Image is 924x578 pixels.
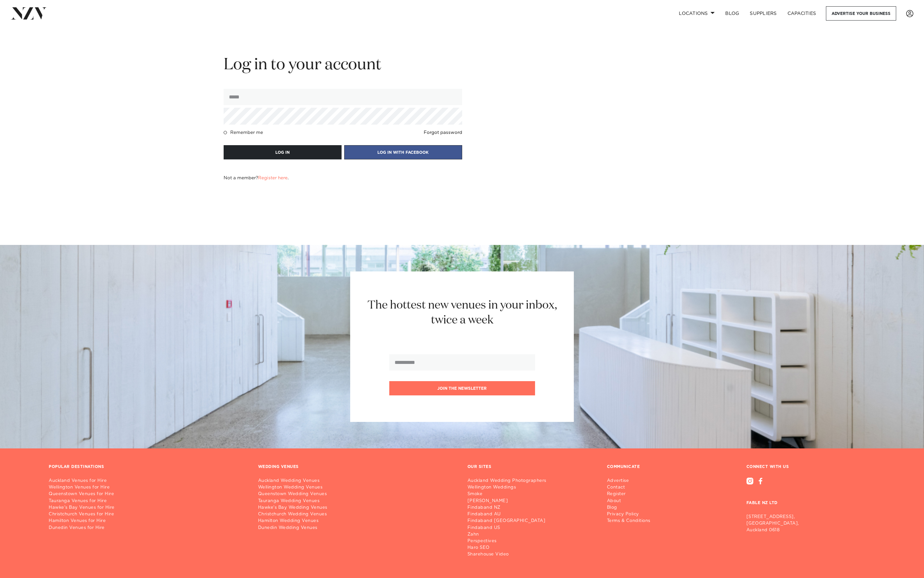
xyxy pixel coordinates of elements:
[607,518,656,524] a: Terms & Conditions
[467,478,552,484] a: Auckland Wedding Photographers
[782,6,822,21] a: Capacities
[607,484,656,491] a: Contact
[720,6,744,21] a: BLOG
[607,504,656,511] a: Blog
[467,504,552,511] a: Findaband NZ
[359,298,565,328] h2: The hottest new venues in your inbox, twice a week
[607,464,640,470] h3: COMMUNICATE
[258,504,457,511] a: Hawke's Bay Wedding Venues
[467,531,552,538] a: Zahn
[258,498,457,504] a: Tauranga Wedding Venues
[467,464,492,470] h3: OUR SITES
[424,130,462,135] a: Forgot password
[607,498,656,504] a: About
[746,485,875,511] h3: FABLE NZ LTD
[467,545,552,551] a: Haro SEO
[674,6,720,21] a: Locations
[11,7,47,19] img: nzv-logo.png
[224,145,342,159] button: LOG IN
[49,518,247,524] a: Hamilton Venues for Hire
[344,145,462,159] button: LOG IN WITH FACEBOOK
[744,6,782,21] a: SUPPLIERS
[467,498,552,504] a: [PERSON_NAME]
[607,511,656,518] a: Privacy Policy
[258,484,457,491] a: Wellington Wedding Venues
[467,538,552,545] a: Perspectives
[607,478,656,484] a: Advertise
[258,525,457,531] a: Dunedin Wedding Venues
[49,484,247,491] a: Wellington Venues for Hire
[49,498,247,504] a: Tauranga Venues for Hire
[49,525,247,531] a: Dunedin Venues for Hire
[49,491,247,497] a: Queenstown Venues for Hire
[224,55,462,76] h2: Log in to your account
[826,6,896,21] a: Advertise your business
[49,478,247,484] a: Auckland Venues for Hire
[607,491,656,497] a: Register
[467,525,552,531] a: Findaband US
[49,511,247,518] a: Christchurch Venues for Hire
[258,478,457,484] a: Auckland Wedding Venues
[467,551,552,558] a: Sharehouse Video
[467,484,552,491] a: Wellington Weddings
[344,149,462,155] a: LOG IN WITH FACEBOOK
[746,464,875,470] h3: CONNECT WITH US
[746,514,875,534] p: [STREET_ADDRESS], [GEOGRAPHIC_DATA], Auckland 0618
[258,176,288,180] a: Register here
[258,491,457,497] a: Queenstown Wedding Venues
[389,381,535,395] button: Join the newsletter
[224,175,289,181] h4: Not a member? .
[467,518,552,524] a: Findaband [GEOGRAPHIC_DATA]
[258,464,299,470] h3: WEDDING VENUES
[49,504,247,511] a: Hawke's Bay Venues for Hire
[230,130,263,135] h4: Remember me
[258,511,457,518] a: Christchurch Wedding Venues
[49,464,104,470] h3: POPULAR DESTINATIONS
[467,491,552,497] a: Smoke
[467,511,552,518] a: Findaband AU
[258,518,457,524] a: Hamilton Wedding Venues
